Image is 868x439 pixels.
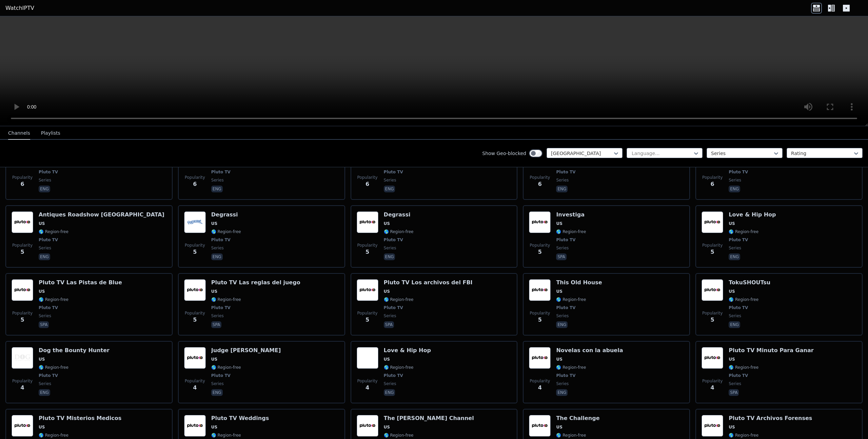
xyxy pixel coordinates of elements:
h6: Pluto TV Weddings [211,415,269,422]
span: US [729,289,735,294]
span: US [729,424,735,430]
span: 5 [366,316,369,324]
p: eng [556,186,568,192]
span: US [211,289,217,294]
span: US [556,357,562,362]
span: Popularity [12,175,33,180]
p: eng [39,253,50,260]
span: US [556,289,562,294]
span: US [39,289,45,294]
span: Pluto TV [384,373,403,378]
span: 5 [711,248,714,256]
span: US [556,221,562,226]
span: Pluto TV [729,305,748,310]
img: Antiques Roadshow UK [12,211,33,233]
span: Pluto TV [39,237,58,243]
span: series [556,245,569,251]
span: 6 [538,180,542,188]
p: spa [39,321,49,328]
p: eng [39,389,50,396]
h6: Love & Hip Hop [384,347,431,354]
img: Pluto TV Las Pistas de Blue [12,279,33,301]
span: 5 [193,316,197,324]
span: 🌎 Region-free [384,229,414,234]
span: 🌎 Region-free [39,433,68,438]
a: WatchIPTV [5,4,34,12]
span: US [384,289,390,294]
span: Pluto TV [556,169,575,175]
p: eng [729,321,740,328]
span: US [729,357,735,362]
img: Pluto TV Las reglas del juego [184,279,206,301]
span: 🌎 Region-free [211,229,241,234]
h6: Investiga [556,211,586,218]
span: 🌎 Region-free [729,433,758,438]
span: series [211,313,224,319]
h6: Pluto TV Minuto Para Ganar [729,347,813,354]
span: series [556,177,569,183]
span: US [211,424,217,430]
span: 🌎 Region-free [729,229,758,234]
span: 🌎 Region-free [556,297,586,302]
span: Pluto TV [211,237,231,243]
p: eng [556,321,568,328]
img: Investiga [529,211,551,233]
img: Degrassi [184,211,206,233]
span: series [384,313,396,319]
p: eng [384,186,395,192]
span: US [384,221,390,226]
span: Popularity [185,310,205,316]
h6: Pluto TV Archivos Forenses [729,415,812,422]
span: Popularity [185,378,205,384]
h6: The Challenge [556,415,599,422]
img: The Bob Ross Channel [357,415,378,437]
span: 5 [538,316,542,324]
span: Popularity [702,243,723,248]
span: series [384,245,396,251]
span: series [211,381,224,386]
h6: Judge [PERSON_NAME] [211,347,281,354]
span: series [211,177,224,183]
span: 5 [20,248,24,256]
p: eng [384,253,395,260]
span: US [384,357,390,362]
span: Pluto TV [556,373,575,378]
span: Popularity [357,310,378,316]
span: 🌎 Region-free [556,365,586,370]
img: TokuSHOUTsu [702,279,723,301]
span: 🌎 Region-free [211,297,241,302]
span: series [729,245,741,251]
span: Pluto TV [39,373,58,378]
span: US [211,357,217,362]
h6: Degrassi [384,211,414,218]
span: Pluto TV [39,305,58,310]
span: Pluto TV [211,305,231,310]
span: Pluto TV [39,169,58,175]
img: Pluto TV Weddings [184,415,206,437]
p: spa [384,321,394,328]
h6: Antiques Roadshow [GEOGRAPHIC_DATA] [39,211,164,218]
img: Love & Hip Hop [357,347,378,369]
span: 🌎 Region-free [39,229,68,234]
span: 🌎 Region-free [729,297,758,302]
span: Popularity [357,243,378,248]
span: series [729,177,741,183]
span: series [39,245,51,251]
span: 🌎 Region-free [556,433,586,438]
img: The Challenge [529,415,551,437]
span: 6 [711,180,714,188]
h6: Pluto TV Las Pistas de Blue [39,279,122,286]
span: 🌎 Region-free [39,365,68,370]
img: Degrassi [357,211,378,233]
p: eng [211,253,223,260]
span: Popularity [357,378,378,384]
h6: The [PERSON_NAME] Channel [384,415,474,422]
span: series [729,381,741,386]
span: series [384,177,396,183]
span: 5 [538,248,542,256]
span: Popularity [702,175,723,180]
p: spa [729,389,739,396]
span: 🌎 Region-free [211,433,241,438]
h6: Degrassi [211,211,241,218]
img: Love & Hip Hop [702,211,723,233]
